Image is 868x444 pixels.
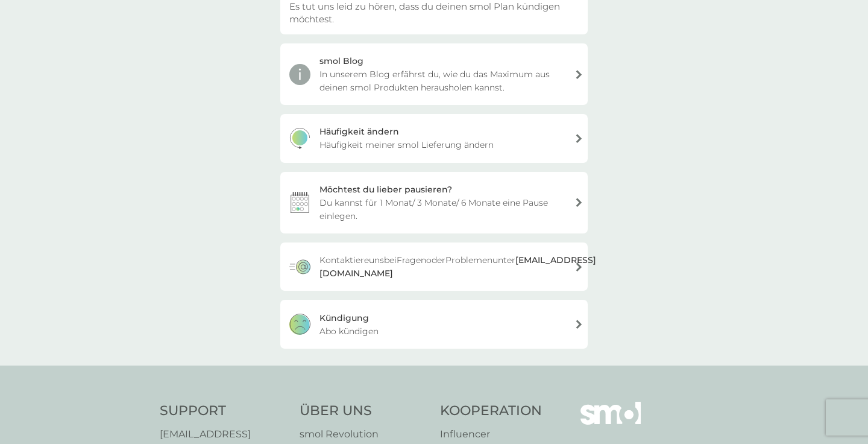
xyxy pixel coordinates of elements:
[319,253,596,280] span: Kontaktiere uns bei Fragen oder Problemen unter
[440,402,542,420] h4: Kooperation
[280,243,588,291] a: KontaktiereunsbeiFragenoderProblemenunter[EMAIL_ADDRESS][DOMAIN_NAME]
[319,68,565,94] span: In unserem Blog erfährst du, wie du das Maximum aus deinen smol Produkten herausholen kannst.
[580,402,641,443] img: smol
[319,311,369,325] div: Kündigung
[300,427,428,442] a: smol Revolution
[300,402,428,420] h4: Über Uns
[289,1,560,25] span: Es tut uns leid zu hören, dass du deinen smol Plan kündigen möchtest.
[319,54,363,68] div: smol Blog
[319,183,452,196] div: Möchtest du lieber pausieren?
[440,427,542,442] a: Influencer
[319,125,399,138] div: Häufigkeit ändern
[319,138,494,151] span: Häufigkeit meiner smol Lieferung ändern
[319,196,565,223] span: Du kannst für 1 Monat/ 3 Monate/ 6 Monate eine Pause einlegen.
[319,325,379,338] span: Abo kündigen
[160,402,288,420] h4: Support
[280,43,588,105] a: smol BlogIn unserem Blog erfährst du, wie du das Maximum aus deinen smol Produkten herausholen ka...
